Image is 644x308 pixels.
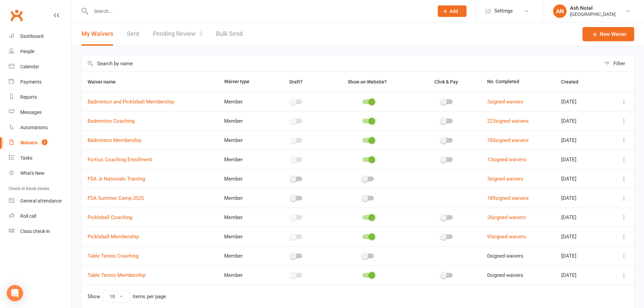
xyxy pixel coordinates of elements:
a: Reports [9,90,71,105]
td: [DATE] [555,227,606,246]
a: Roll call [9,209,71,224]
div: Tasks [20,155,32,161]
div: Dashboard [20,33,44,39]
a: Fortius Coaching Enrollment [88,157,152,163]
td: Member [218,169,270,188]
div: What's New [20,170,45,176]
a: General attendance kiosk mode [9,193,71,209]
td: Member [218,265,270,285]
div: Reports [20,94,37,100]
div: Roll call [20,213,36,219]
a: Table Tennis Membership [88,272,145,278]
button: Waiver name [88,78,123,86]
div: Open Intercom Messenger [7,285,23,301]
td: Member [218,92,270,111]
a: 189signed waivers [487,195,529,201]
input: Search... [89,6,429,16]
a: Pickleball Membership [88,234,139,240]
td: [DATE] [555,188,606,208]
div: items per page [133,294,166,300]
a: Clubworx [8,7,25,24]
span: Click & Pay [434,79,458,85]
td: Member [218,227,270,246]
a: 13signed waivers [487,157,526,163]
a: FSA Summer Camp 2025 [88,195,144,201]
a: Bulk Send [216,22,243,46]
th: Waiver type [218,72,270,92]
span: 2 [199,30,202,37]
a: Dashboard [9,29,71,44]
a: Class kiosk mode [9,224,71,239]
a: Pending Review2 [153,22,202,46]
td: [DATE] [555,169,606,188]
a: Badminton and Pickleball Membership [88,99,174,105]
div: Payments [20,79,42,85]
div: People [20,49,34,54]
a: What's New [9,166,71,181]
td: [DATE] [555,111,606,131]
td: [DATE] [555,246,606,265]
td: [DATE] [555,265,606,285]
td: Member [218,208,270,227]
a: Tasks [9,150,71,166]
a: 93signed waivers [487,234,526,240]
td: Member [218,246,270,265]
div: Calendar [20,64,39,69]
button: Created [561,78,586,86]
td: Member [218,111,270,131]
span: Show on Website? [348,79,387,85]
td: Member [218,188,270,208]
td: Member [218,150,270,169]
a: 26signed waivers [487,214,526,220]
td: Member [218,131,270,150]
button: Click & Pay [428,78,466,86]
a: People [9,44,71,59]
button: Filter [601,56,634,71]
a: FSA Jr Nationals Training [88,176,145,182]
a: Payments [9,74,71,90]
a: 3signed waivers [487,176,523,182]
a: Automations [9,120,71,135]
div: Messages [20,110,42,115]
span: 0 signed waivers [487,253,523,259]
div: Filter [614,60,625,68]
td: [DATE] [555,208,606,227]
span: 2 [42,139,47,145]
span: Add [450,8,458,14]
a: 3signed waivers [487,99,523,105]
input: Search by name [81,56,601,71]
td: [DATE] [555,150,606,169]
a: Sent [127,22,139,46]
div: Ash Notel [570,5,616,11]
div: General attendance [20,198,62,204]
a: Waivers 2 [9,135,71,150]
div: [GEOGRAPHIC_DATA] [570,11,616,17]
span: 0 signed waivers [487,272,523,278]
span: Waiver name [88,79,123,85]
span: Settings [494,3,513,19]
div: AN [553,4,567,18]
div: Automations [20,125,48,130]
div: Class check-in [20,229,50,234]
a: Pickleball Coaching [88,214,132,220]
a: Calendar [9,59,71,74]
div: Waivers [20,140,38,145]
a: New Waiver [582,27,634,41]
a: Badminton Coaching [88,118,135,124]
a: Badminton Membership [88,137,141,143]
td: [DATE] [555,131,606,150]
a: 223signed waivers [487,118,529,124]
span: Draft? [289,79,303,85]
td: [DATE] [555,92,606,111]
span: Created [561,79,586,85]
button: My Waivers [81,22,113,46]
a: Table Tennis Coaching [88,253,139,259]
div: Show [88,290,166,303]
button: Draft? [283,78,310,86]
a: 760signed waivers [487,137,529,143]
a: Messages [9,105,71,120]
th: No. Completed [481,72,555,92]
button: Show on Website? [342,78,394,86]
button: Add [438,5,467,17]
